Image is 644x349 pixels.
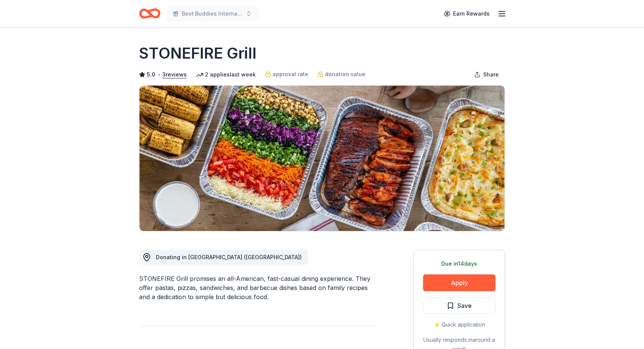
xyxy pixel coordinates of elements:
[156,254,302,260] span: Donating in [GEOGRAPHIC_DATA] ([GEOGRAPHIC_DATA])
[265,70,308,79] a: approval rate
[272,70,308,79] span: approval rate
[139,5,160,22] a: Home
[468,67,505,82] button: Share
[196,70,256,79] div: 2 applies last week
[158,72,160,78] span: •
[483,70,499,79] span: Share
[139,274,377,301] div: STONEFIRE Grill promises an all-American, fast-casual dining experience. They offer pastas, pizza...
[423,297,495,314] button: Save
[457,301,472,311] span: Save
[139,43,256,64] h1: STONEFIRE Grill
[423,274,495,291] button: Apply
[439,7,494,21] a: Earn Rewards
[139,86,505,231] img: Image for STONEFIRE Grill
[325,70,365,79] span: donation value
[167,6,258,21] button: Best Buddies International, [GEOGRAPHIC_DATA], Champion of the Year Gala
[317,70,365,79] a: donation value
[182,9,243,18] span: Best Buddies International, [GEOGRAPHIC_DATA], Champion of the Year Gala
[423,320,495,329] div: ⚡️ Quick application
[147,70,155,79] span: 5.0
[423,259,495,268] div: Due in 14 days
[162,70,187,79] button: 3reviews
